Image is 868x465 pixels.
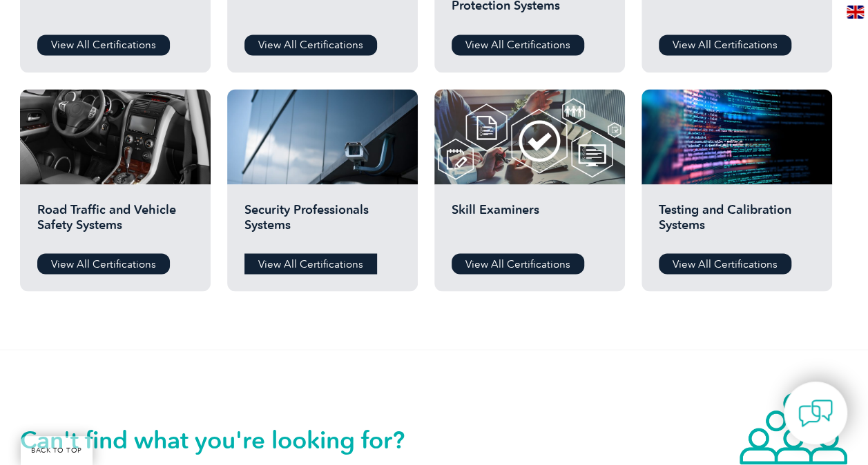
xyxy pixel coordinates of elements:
a: View All Certifications [244,253,377,274]
h2: Security Professionals Systems [244,201,401,243]
img: en [847,6,864,19]
a: View All Certifications [37,253,170,274]
a: View All Certifications [452,34,584,55]
h2: Testing and Calibration Systems [659,201,815,243]
a: View All Certifications [244,34,377,55]
a: View All Certifications [659,34,791,55]
img: contact-chat.png [798,396,833,431]
a: View All Certifications [37,34,170,55]
a: View All Certifications [452,253,584,274]
h2: Road Traffic and Vehicle Safety Systems [37,201,193,243]
a: View All Certifications [659,253,791,274]
h2: Can't find what you're looking for? [20,428,434,451]
a: BACK TO TOP [21,436,93,465]
h2: Skill Examiners [452,201,608,243]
